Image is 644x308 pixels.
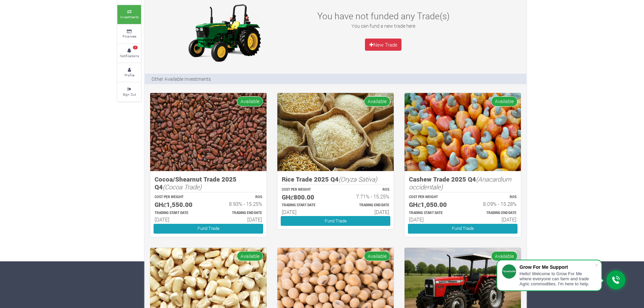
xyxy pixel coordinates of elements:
div: Hello! Welcome to Grow For Me where everyone can farm and trade Agric commodities. I'm here to help. [520,271,595,286]
a: Fund Trade [154,224,263,234]
p: COST PER WEIGHT [282,187,329,192]
p: Estimated Trading Start Date [282,203,329,208]
span: Available [491,251,517,261]
a: New Trade [365,39,401,51]
span: Available [364,251,390,261]
p: ROS [342,187,389,192]
h5: Cocoa/Shearnut Trade 2025 Q4 [155,175,262,191]
a: Investments [117,5,141,24]
span: Available [491,96,517,106]
h6: [DATE] [342,209,389,215]
h5: GHȼ800.00 [282,193,329,201]
small: Finances [122,34,136,39]
a: Fund Trade [281,216,390,226]
h5: Cashew Trade 2025 Q4 [409,175,516,191]
p: Estimated Trading Start Date [409,211,457,216]
small: Notifications [120,53,139,58]
small: Sign Out [123,92,136,97]
img: growforme image [405,93,521,171]
h6: [DATE] [155,216,202,222]
p: COST PER WEIGHT [155,195,202,200]
p: COST PER WEIGHT [409,195,457,200]
a: Sign Out [117,82,141,101]
h6: 8.93% - 15.25% [214,201,262,207]
h3: You have not funded any Trade(s) [310,10,457,21]
i: (Anacardium occidentale) [409,175,511,191]
a: 4 Notifications [117,44,141,63]
span: Available [237,251,263,261]
i: (Cocoa Trade) [163,183,202,191]
h6: [DATE] [214,216,262,222]
a: Finances [117,25,141,43]
small: Investments [120,15,139,19]
i: (Oryza Sativa) [339,175,377,183]
h6: 7.71% - 15.25% [342,193,389,199]
p: ROS [214,195,262,200]
div: Grow For Me Support [520,264,595,270]
p: Estimated Trading Start Date [155,211,202,216]
p: Estimated Trading End Date [214,211,262,216]
h5: GHȼ1,050.00 [409,201,457,209]
img: growforme image [150,93,267,171]
span: Available [364,96,390,106]
a: Profile [117,63,141,82]
span: 4 [133,46,138,50]
p: Estimated Trading End Date [469,211,516,216]
p: Other Available Investments [152,75,211,82]
h5: GHȼ1,550.00 [155,201,202,209]
h6: [DATE] [409,216,457,222]
img: growforme image [277,93,394,171]
p: ROS [469,195,516,200]
h5: Rice Trade 2025 Q4 [282,175,389,183]
p: Estimated Trading End Date [342,203,389,208]
small: Profile [124,73,134,77]
h6: [DATE] [282,209,329,215]
h6: 8.09% - 15.28% [469,201,516,207]
span: Available [237,96,263,106]
img: growforme image [182,2,267,63]
p: You can fund a new trade here [310,22,457,29]
h6: [DATE] [469,216,516,222]
a: Fund Trade [408,224,517,234]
